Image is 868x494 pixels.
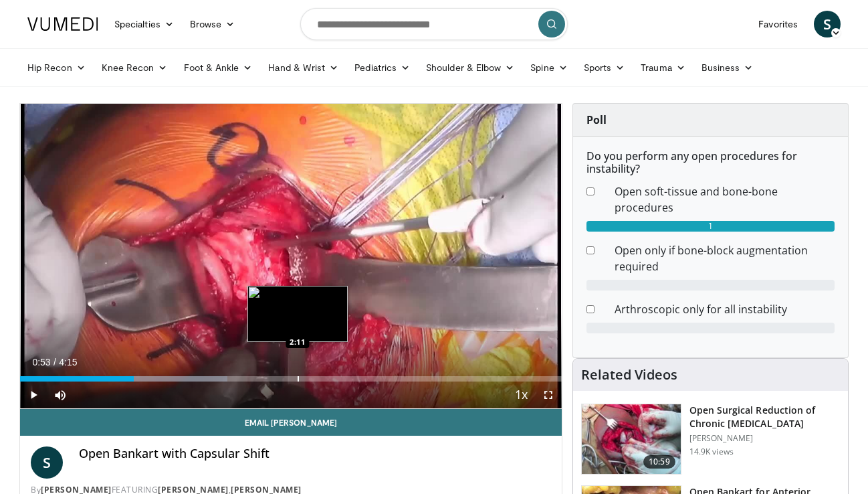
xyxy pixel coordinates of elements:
h4: Related Videos [581,367,677,383]
a: Email [PERSON_NAME] [20,409,562,436]
a: Pediatrics [346,54,418,81]
strong: Poll [586,112,607,127]
a: Business [693,54,762,81]
a: Browse [182,11,243,37]
dd: Open only if bone-block augmentation required [605,242,845,274]
input: Search topics, interventions [300,8,568,40]
a: S [814,11,841,37]
img: d5ySKFN8UhyXrjO34xMDoxOjB1O8AjAz.150x105_q85_crop-smart_upscale.jpg [582,404,681,474]
h6: Do you perform any open procedures for instability? [586,150,835,175]
dd: Arthroscopic only for all instability [605,301,845,317]
a: S [31,446,63,479]
p: 14.9K views [689,446,734,457]
a: Shoulder & Elbow [418,54,522,81]
a: 10:59 Open Surgical Reduction of Chronic [MEDICAL_DATA] [PERSON_NAME] 14.9K views [581,404,840,475]
video-js: Video Player [20,104,562,409]
div: 1 [586,221,835,232]
a: Spine [522,54,575,81]
a: Sports [576,54,633,81]
h3: Open Surgical Reduction of Chronic [MEDICAL_DATA] [689,404,840,430]
dd: Open soft-tissue and bone-bone procedures [605,183,845,216]
button: Play [20,382,47,408]
a: Favorites [750,11,806,37]
h4: Open Bankart with Capsular Shift [79,446,551,461]
button: Mute [47,382,74,408]
div: Progress Bar [20,376,562,382]
span: / [53,357,56,367]
a: Hand & Wrist [260,54,346,81]
img: image.jpeg [247,286,348,342]
a: Trauma [633,54,693,81]
span: 4:15 [59,357,77,367]
a: Foot & Ankle [176,54,261,81]
button: Fullscreen [535,382,562,408]
button: Playback Rate [508,382,535,408]
span: 0:53 [32,357,50,367]
p: [PERSON_NAME] [689,433,840,444]
span: 10:59 [643,455,675,469]
a: Knee Recon [94,54,176,81]
a: Specialties [106,11,182,37]
a: Hip Recon [19,54,94,81]
img: VuMedi Logo [27,17,98,31]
